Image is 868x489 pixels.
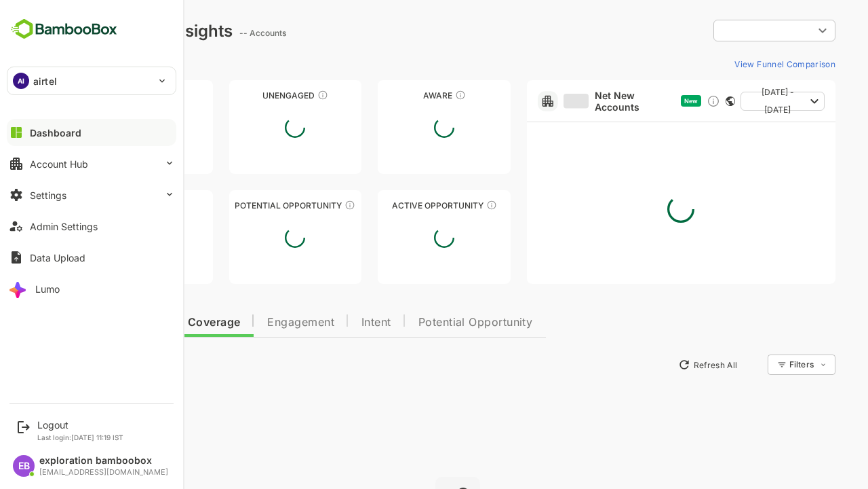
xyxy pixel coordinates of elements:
div: EB [13,455,35,477]
div: These accounts have not been engaged with for a defined time period [121,90,132,101]
div: AI [13,73,29,89]
div: Admin Settings [30,221,98,232]
div: These accounts have just entered the buying cycle and need further nurturing [408,90,418,101]
img: BambooboxFullLogoMark.5f36c76dfaba33ec1ec1367b70bb1252.svg [7,16,121,42]
div: Data Upload [30,252,85,264]
div: Aware [330,90,463,101]
span: Data Quality and Coverage [46,317,193,328]
div: Dashboard Insights [33,21,185,41]
span: Engagement [220,317,287,328]
button: Data Upload [7,244,176,271]
span: [DATE] - [DATE] [704,84,757,119]
div: These accounts have not shown enough engagement and need nurturing [270,90,281,101]
div: These accounts are MQAs and can be passed on to Inside Sales [297,200,308,211]
div: Engaged [33,200,165,211]
div: Account Hub [30,158,88,170]
button: New Insights [33,352,132,377]
div: These accounts are warm, further nurturing would qualify them to MQAs [115,200,125,211]
p: airtel [33,74,57,88]
button: [DATE] - [DATE] [693,92,777,111]
div: Dashboard [30,127,81,139]
div: exploration bamboobox [39,455,168,467]
span: Intent [314,317,344,328]
div: Filters [741,352,788,377]
button: Settings [7,181,176,209]
span: Potential Opportunity [371,317,486,328]
a: Net New Accounts [516,90,629,113]
button: View Funnel Comparison [682,53,788,75]
span: New [637,97,650,105]
div: Lumo [35,283,60,295]
button: Lumo [7,275,176,302]
div: Potential Opportunity [182,200,315,211]
div: Discover new ICP-fit accounts showing engagement — via intent surges, anonymous website visits, L... [659,94,673,108]
button: Dashboard [7,119,176,146]
div: This card does not support filter and segments [678,96,688,106]
div: Active Opportunity [330,200,463,211]
div: Unengaged [182,90,315,101]
button: Admin Settings [7,213,176,240]
div: AIairtel [7,67,176,94]
div: These accounts have open opportunities which might be at any of the Sales Stages [439,200,450,211]
div: [EMAIL_ADDRESS][DOMAIN_NAME] [39,468,168,477]
div: Unreached [33,90,165,101]
p: Last login: [DATE] 11:19 IST [37,433,123,441]
div: Filters [742,359,766,369]
button: Refresh All [625,354,696,376]
div: Logout [37,419,123,431]
button: Account Hub [7,150,176,177]
div: ​ [666,18,788,43]
ag: -- Accounts [192,28,243,38]
div: Settings [30,189,66,201]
